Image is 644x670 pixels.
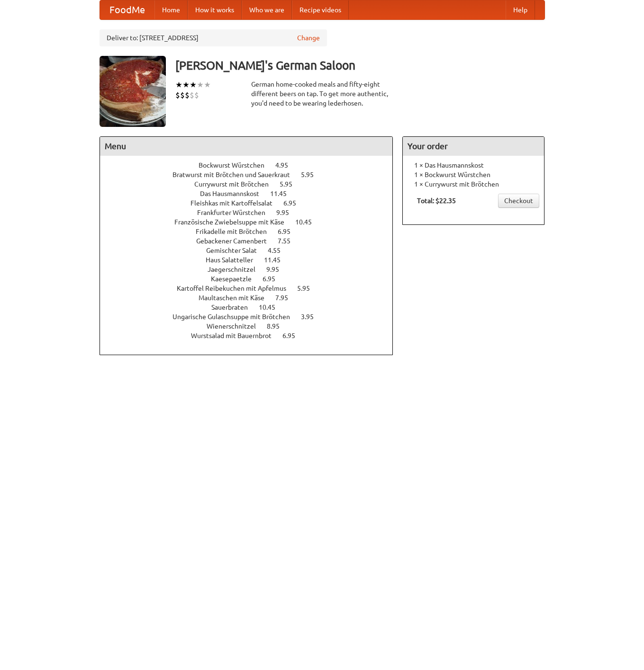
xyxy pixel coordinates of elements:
span: 6.95 [282,332,305,339]
li: $ [194,90,199,100]
span: 9.95 [266,266,289,273]
a: Wienerschnitzel 8.95 [207,322,297,330]
span: Fleishkas mit Kartoffelsalat [190,199,282,207]
span: Sauerbraten [211,304,257,311]
a: Currywurst mit Brötchen 5.95 [194,180,310,188]
a: Kaesepaetzle 6.95 [211,275,293,283]
span: Maultaschen mit Käse [199,294,274,302]
a: Frankfurter Würstchen 9.95 [197,209,307,216]
span: Gemischter Salat [206,247,266,254]
span: 7.55 [278,237,300,245]
span: 11.45 [270,190,296,197]
li: ★ [182,80,190,90]
span: 6.95 [278,228,300,235]
span: 9.95 [276,209,299,216]
li: ★ [204,80,211,90]
span: Ungarische Gulaschsuppe mit Brötchen [172,313,299,321]
a: Maultaschen mit Käse 7.95 [199,294,306,302]
a: Gemischter Salat 4.55 [206,247,298,254]
span: 3.95 [301,313,323,321]
a: Gebackener Camenbert 7.55 [196,237,308,245]
h4: Menu [100,137,393,156]
li: ★ [190,80,197,90]
li: 1 × Currywurst mit Brötchen [408,179,539,189]
li: ★ [175,80,182,90]
a: Ungarische Gulaschsuppe mit Brötchen 3.95 [172,313,331,321]
a: Kartoffel Reibekuchen mit Apfelmus 5.95 [177,285,327,292]
a: Recipe videos [292,0,349,19]
a: Change [297,33,320,43]
h4: Your order [403,137,544,156]
li: ★ [197,80,204,90]
span: Das Hausmannskost [200,190,269,197]
a: Haus Salatteller 11.45 [206,256,298,264]
span: 4.55 [268,247,290,254]
a: Fleishkas mit Kartoffelsalat 6.95 [190,199,314,207]
span: 8.95 [267,322,289,330]
a: How it works [188,0,242,19]
a: Sauerbraten 10.45 [211,304,293,311]
a: FoodMe [100,0,154,19]
span: Bockwurst Würstchen [199,161,274,169]
li: 1 × Das Hausmannskost [408,161,539,170]
span: 5.95 [301,171,323,179]
img: angular.jpg [100,56,166,127]
b: Total: $22.35 [417,197,456,205]
li: $ [180,90,185,100]
li: $ [190,90,194,100]
div: German home-cooked meals and fifty-eight different beers on tap. To get more authentic, you'd nee... [251,80,393,108]
a: Who we are [242,0,292,19]
a: Das Hausmannskost 11.45 [200,190,304,197]
span: Kartoffel Reibekuchen mit Apfelmus [177,285,296,292]
span: Gebackener Camenbert [196,237,276,245]
span: Currywurst mit Brötchen [194,180,278,188]
span: Kaesepaetzle [211,275,261,283]
a: Französische Zwiebelsuppe mit Käse 10.45 [174,218,329,226]
a: Help [506,0,535,19]
h3: [PERSON_NAME]'s German Saloon [175,56,545,75]
span: Frankfurter Würstchen [197,209,275,216]
a: Frikadelle mit Brötchen 6.95 [196,228,308,235]
span: Haus Salatteller [206,256,263,264]
span: Bratwurst mit Brötchen und Sauerkraut [172,171,299,179]
span: 4.95 [275,161,298,169]
span: 6.95 [263,275,285,283]
a: Bratwurst mit Brötchen und Sauerkraut 5.95 [172,171,331,179]
a: Bockwurst Würstchen 4.95 [199,161,306,169]
a: Wurstsalad mit Bauernbrot 6.95 [191,332,313,339]
a: Jaegerschnitzel 9.95 [208,266,297,273]
span: Französische Zwiebelsuppe mit Käse [174,218,294,226]
span: 11.45 [264,256,290,264]
div: Deliver to: [STREET_ADDRESS] [100,29,327,46]
span: 10.45 [295,218,321,226]
li: $ [185,90,190,100]
span: 5.95 [297,285,319,292]
span: Jaegerschnitzel [208,266,265,273]
span: Wurstsalad mit Bauernbrot [191,332,281,339]
a: Checkout [498,194,539,208]
span: Frikadelle mit Brötchen [196,228,276,235]
li: $ [175,90,180,100]
span: 6.95 [283,199,306,207]
span: 7.95 [275,294,298,302]
li: 1 × Bockwurst Würstchen [408,170,539,179]
a: Home [154,0,188,19]
span: 5.95 [280,180,302,188]
span: Wienerschnitzel [207,322,265,330]
span: 10.45 [259,304,285,311]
